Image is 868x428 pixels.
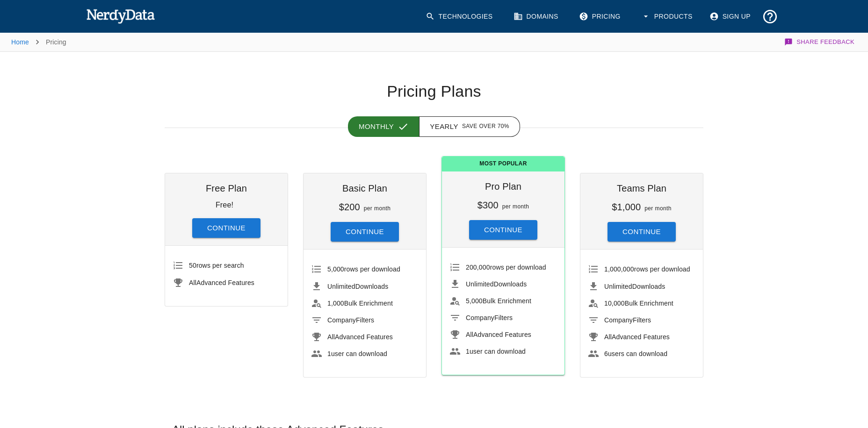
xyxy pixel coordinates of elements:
span: 200,000 [466,264,490,271]
img: NerdyData.com [86,7,155,25]
span: rows per download [327,265,400,273]
span: Advanced Features [466,331,531,338]
button: Share Feedback [783,33,857,51]
span: user can download [466,348,526,355]
span: Filters [604,316,651,324]
span: 1,000,000 [604,265,634,273]
span: All [466,331,473,338]
a: Home [11,38,29,46]
span: Downloads [466,280,527,288]
span: Downloads [604,283,665,290]
span: Most Popular [442,157,564,171]
span: 1 [466,348,470,355]
h1: Pricing Plans [165,82,703,101]
span: Bulk Enrichment [327,300,393,307]
button: Yearly Save over 70% [419,116,520,137]
span: rows per download [604,265,690,273]
span: Company [466,314,494,321]
span: Downloads [327,283,388,290]
button: Continue [469,220,537,240]
a: Domains [508,5,566,29]
span: users can download [604,350,667,357]
span: 5,000 [327,265,344,273]
button: Products [636,5,700,29]
button: Monthly [348,116,420,137]
nav: breadcrumb [11,33,66,51]
span: Save over 70% [462,122,509,131]
span: rows per search [189,262,244,269]
button: Continue [192,218,260,238]
button: Continue [331,222,399,242]
h6: Teams Plan [588,181,695,196]
a: Technologies [420,5,500,29]
span: 5,000 [466,297,483,305]
h6: Basic Plan [311,181,419,196]
p: Free! [216,201,233,209]
span: All [327,333,335,341]
span: user can download [327,350,387,357]
span: Company [604,316,633,324]
a: Sign Up [704,5,758,29]
p: Pricing [46,37,66,47]
span: per month [364,205,391,212]
span: per month [502,203,529,210]
a: Pricing [573,5,628,29]
h6: $300 [477,200,499,210]
span: Advanced Features [327,333,393,341]
span: rows per download [466,264,546,271]
span: 50 [189,262,196,269]
button: Continue [608,222,676,242]
span: Unlimited [466,280,494,288]
span: 10,000 [604,300,625,307]
h6: Pro Plan [449,179,557,194]
h6: Free Plan [173,181,280,196]
span: Bulk Enrichment [604,300,673,307]
span: Company [327,316,356,324]
button: Support and Documentation [758,5,782,29]
span: Unlimited [327,283,355,290]
span: 1 [327,350,331,357]
span: 1,000 [327,300,344,307]
h6: $200 [339,202,360,212]
span: Advanced Features [604,333,670,341]
span: 6 [604,350,608,357]
span: Unlimited [604,283,632,290]
span: Filters [466,314,513,321]
span: All [604,333,612,341]
span: per month [644,205,672,212]
span: All [189,279,196,286]
span: Filters [327,316,374,324]
h6: $1,000 [612,202,641,212]
span: Bulk Enrichment [466,297,531,305]
span: Advanced Features [189,279,254,286]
